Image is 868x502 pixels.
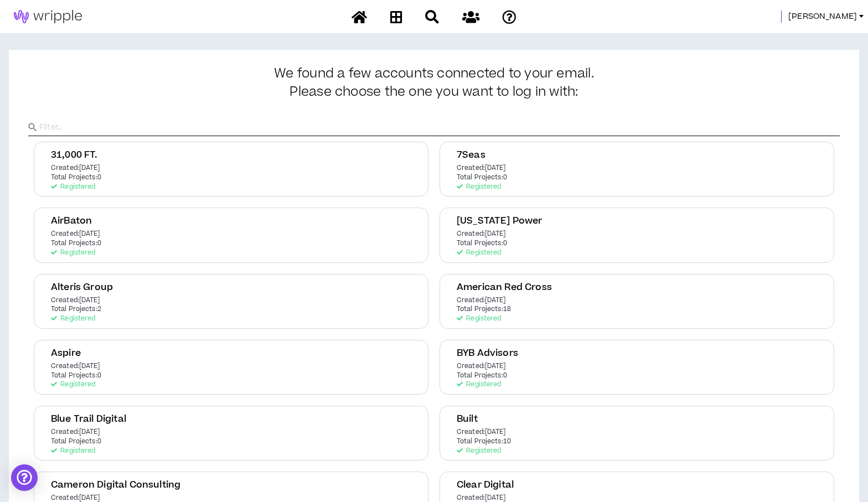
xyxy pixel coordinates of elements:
p: Registered [101,183,145,191]
h2: 7Seas [490,148,519,163]
p: Total Projects: 18 [550,306,604,313]
p: Registered [490,183,535,191]
h2: Clear Digital [517,478,574,493]
h2: Cameron Digital Consulting [174,478,303,493]
input: Filter.. [39,119,840,136]
h2: Aspire [86,346,116,361]
p: Created: [DATE] [174,494,223,502]
p: Registered [530,249,575,257]
p: Created: [DATE] [490,164,540,172]
p: Registered [484,447,529,455]
p: Total Projects: 0 [530,240,581,247]
p: Registered [114,315,158,323]
p: Created: [DATE] [127,428,177,436]
p: Created: [DATE] [114,297,163,304]
p: Total Projects: 10 [484,438,539,446]
span: [PERSON_NAME] [788,11,857,23]
h2: Blue Trail Digital [127,412,203,427]
p: Created: [DATE] [484,428,534,436]
p: Created: [DATE] [530,230,580,238]
h2: 31,000 FT. [101,148,148,163]
img: Alteris Group [43,280,106,305]
img: 7Seas [448,148,482,173]
p: Registered [550,315,594,323]
p: Created: [DATE] [517,494,566,502]
img: American Red Cross [448,280,541,305]
h3: We found a few accounts connected to your email. [28,66,840,100]
p: Total Projects: 2 [114,306,164,313]
p: Registered [86,381,131,389]
p: Total Projects: 0 [95,240,146,247]
h2: [US_STATE] Power [530,214,616,229]
h2: BYB Advisors [520,346,581,361]
p: Registered [520,381,564,389]
h2: American Red Cross [550,280,645,295]
img: BYB Advisors [448,346,512,371]
p: Total Projects: 0 [127,438,178,446]
h2: AirBaton [95,214,136,229]
p: Created: [DATE] [95,230,144,238]
p: Created: [DATE] [86,363,136,370]
img: Aspire [43,346,78,371]
img: Blue Trail Digital [43,412,119,437]
h2: Alteris Group [114,280,176,295]
img: Alabama Power [448,214,522,239]
p: Created: [DATE] [520,363,569,370]
h2: Built [484,412,505,427]
p: Created: [DATE] [101,164,150,172]
img: 31,000 FT. [43,148,92,173]
p: Registered [127,447,172,455]
span: Please choose the one you want to log in with: [290,85,578,100]
img: AirBaton [43,214,87,239]
p: Total Projects: 0 [490,174,541,182]
p: Total Projects: 0 [520,372,570,380]
div: Open Intercom Messenger [11,464,38,491]
img: Built [448,412,476,437]
p: Total Projects: 0 [86,372,137,380]
p: Registered [95,249,139,257]
p: Created: [DATE] [550,297,599,304]
p: Total Projects: 0 [101,174,151,182]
